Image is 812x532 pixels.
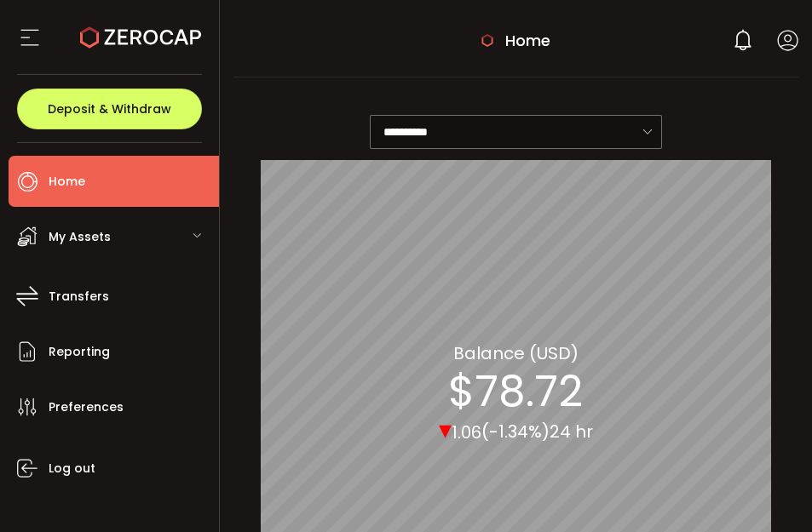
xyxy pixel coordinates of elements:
[453,340,579,366] section: Balance (USD)
[49,395,124,420] span: Preferences
[505,29,550,52] span: Home
[448,366,583,417] section: $78.72
[550,419,593,443] span: 24 hr
[439,411,452,448] span: ▾
[452,420,481,444] span: 1.06
[17,89,202,129] button: Deposit & Withdraw
[49,169,85,194] span: Home
[49,456,95,481] span: Log out
[49,225,111,249] span: My Assets
[49,284,109,309] span: Transfers
[48,103,171,115] span: Deposit & Withdraw
[481,419,550,443] span: (-1.34%)
[613,348,812,532] iframe: Chat Widget
[49,340,110,364] span: Reporting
